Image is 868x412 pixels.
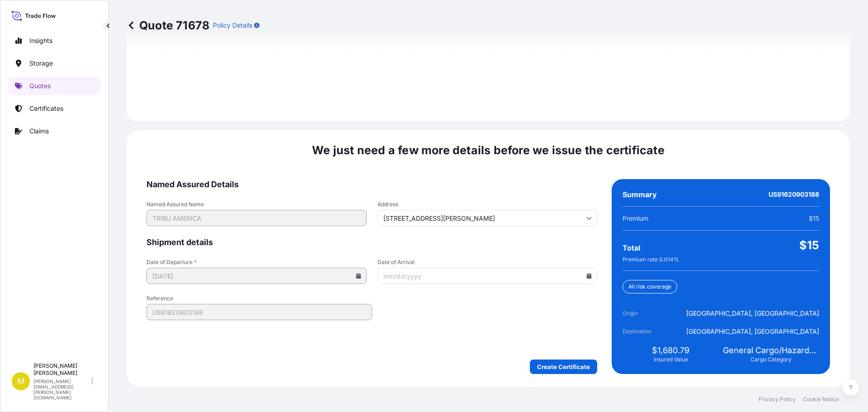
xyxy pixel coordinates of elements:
[29,59,53,68] p: Storage
[29,127,49,136] p: Claims
[29,81,51,90] p: Quotes
[146,268,367,284] input: mm/dd/yyyy
[723,345,819,356] span: General Cargo/Hazardous Material
[146,201,367,208] span: Named Assured Name
[530,360,597,374] button: Create Certificate
[750,356,792,363] span: Cargo Category
[623,190,657,199] span: Summary
[312,143,665,157] span: We just need a few more details before we issue the certificate
[146,237,597,248] span: Shipment details
[623,309,673,318] span: Origin
[803,396,839,403] a: Cookie Notice
[29,36,52,45] p: Insights
[769,190,819,199] span: US91620903188
[213,21,252,30] p: Policy Details
[377,201,598,208] span: Address
[146,179,597,190] span: Named Assured Details
[686,327,819,336] span: [GEOGRAPHIC_DATA], [GEOGRAPHIC_DATA]
[809,214,819,223] span: $15
[33,379,90,400] p: [PERSON_NAME][EMAIL_ADDRESS][PERSON_NAME][DOMAIN_NAME]
[33,362,90,377] p: [PERSON_NAME] [PERSON_NAME]
[8,99,101,118] a: Certificates
[623,256,679,263] span: Premium rate 0.014 %
[537,362,590,371] p: Create Certificate
[623,280,677,294] div: All risk coverage
[8,122,101,140] a: Claims
[8,54,101,72] a: Storage
[8,77,101,95] a: Quotes
[146,304,372,320] input: Your internal reference
[623,214,648,223] span: Premium
[686,309,819,318] span: [GEOGRAPHIC_DATA], [GEOGRAPHIC_DATA]
[17,377,24,386] span: M
[652,345,689,356] span: $1,680.79
[29,104,63,113] p: Certificates
[127,18,209,33] p: Quote 71678
[623,327,673,336] span: Destination
[377,259,598,266] span: Date of Arrival
[377,268,598,284] input: mm/dd/yyyy
[759,396,796,403] a: Privacy Policy
[146,259,367,266] span: Date of Departure
[654,356,688,363] span: Insured Value
[146,295,372,302] span: Reference
[8,32,101,50] a: Insights
[623,243,640,252] span: Total
[799,238,819,252] span: $15
[377,210,598,226] input: Cargo owner address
